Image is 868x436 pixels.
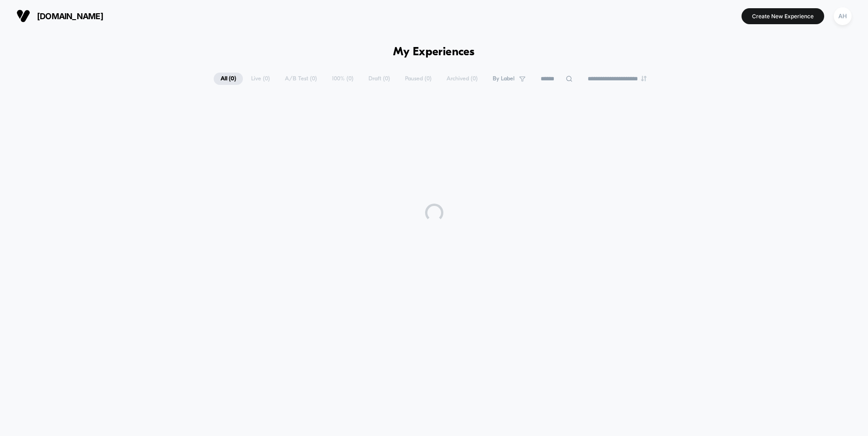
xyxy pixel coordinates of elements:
div: AH [834,7,852,25]
span: By Label [493,75,515,82]
button: Create New Experience [742,8,824,24]
button: [DOMAIN_NAME] [14,9,106,23]
img: end [641,76,647,81]
span: All ( 0 ) [214,73,243,85]
h1: My Experiences [393,46,475,59]
button: AH [831,7,854,26]
img: Visually logo [16,9,30,23]
span: [DOMAIN_NAME] [37,11,103,21]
